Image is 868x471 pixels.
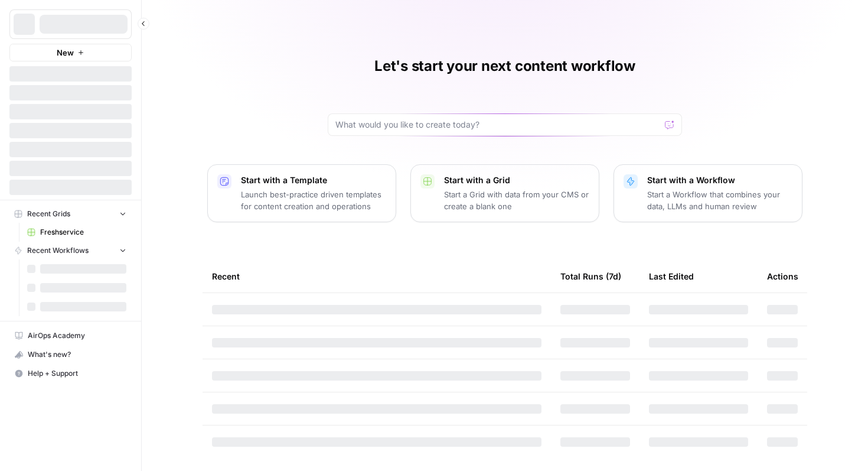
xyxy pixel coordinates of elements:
[767,260,798,293] div: Actions
[207,164,396,222] button: Start with a TemplateLaunch best-practice driven templates for content creation and operations
[212,260,541,293] div: Recent
[9,44,132,61] button: New
[649,260,694,293] div: Last Edited
[241,174,386,186] p: Start with a Template
[28,368,126,379] span: Help + Support
[410,164,599,222] button: Start with a GridStart a Grid with data from your CMS or create a blank one
[444,189,589,212] p: Start a Grid with data from your CMS or create a blank one
[9,364,132,383] button: Help + Support
[9,205,132,223] button: Recent Grids
[444,174,589,186] p: Start with a Grid
[560,260,621,293] div: Total Runs (7d)
[27,245,89,256] span: Recent Workflows
[241,189,386,212] p: Launch best-practice driven templates for content creation and operations
[9,242,132,259] button: Recent Workflows
[22,223,132,242] a: Freshservice
[9,326,132,345] a: AirOps Academy
[614,164,802,222] button: Start with a WorkflowStart a Workflow that combines your data, LLMs and human review
[10,346,131,363] div: What's new?
[28,330,126,341] span: AirOps Academy
[57,47,74,59] span: New
[374,57,635,76] h1: Let's start your next content workflow
[9,345,132,364] button: What's new?
[40,227,126,238] span: Freshservice
[647,174,792,186] p: Start with a Workflow
[647,189,792,212] p: Start a Workflow that combines your data, LLMs and human review
[335,119,660,131] input: What would you like to create today?
[27,209,70,219] span: Recent Grids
